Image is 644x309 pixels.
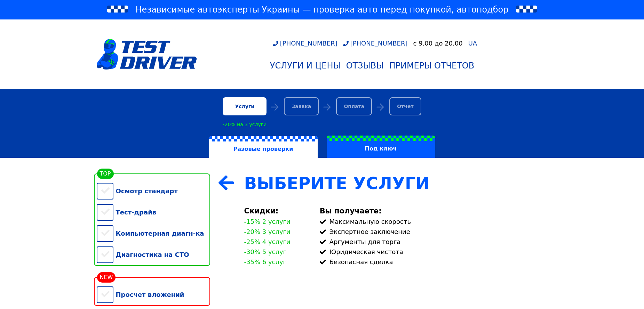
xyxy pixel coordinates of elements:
div: Юридическая чистота [320,248,548,255]
div: -20% на 3 услуги [223,122,267,127]
div: -30% 5 услуг [244,248,291,255]
div: -20% 3 услуги [244,228,291,235]
a: Под ключ [322,136,440,158]
div: -35% 6 услуг [244,258,291,266]
div: Заявка [284,97,319,115]
a: UA [468,40,477,47]
img: logotype [97,39,197,70]
div: Вы получаете: [320,207,548,215]
div: c 9.00 до 20.00 [413,40,463,47]
div: Аргументы для торга [320,238,548,245]
div: Услуги и цены [270,61,341,71]
a: [PHONE_NUMBER] [273,40,337,47]
div: Выберите Услуги [244,173,548,193]
label: Под ключ [327,136,435,158]
div: Максимальную скорость [320,218,548,225]
a: [PHONE_NUMBER] [343,40,408,47]
div: Экспертное заключение [320,228,548,235]
div: Примеры отчетов [389,61,474,71]
div: Безопасная сделка [320,258,548,266]
a: Отзывы [343,58,387,73]
div: Просчет вложений [97,284,210,305]
a: Услуги и цены [267,58,343,73]
div: -15% 2 услуги [244,218,291,225]
span: Независимые автоэксперты Украины — проверка авто перед покупкой, автоподбор [136,4,509,15]
div: Отчет [389,97,421,115]
div: Отзывы [346,61,384,71]
div: Компьютерная диагн-ка [97,223,210,244]
div: Скидки: [244,207,311,215]
div: Услуги [223,97,267,115]
div: Тест-драйв [97,202,210,223]
a: Примеры отчетов [386,58,477,73]
span: UA [468,40,477,47]
div: Диагностика на СТО [97,244,210,265]
label: Разовые проверки [209,136,318,158]
div: Оплата [336,97,372,115]
div: Осмотр стандарт [97,180,210,202]
div: -25% 4 услуги [244,238,291,245]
